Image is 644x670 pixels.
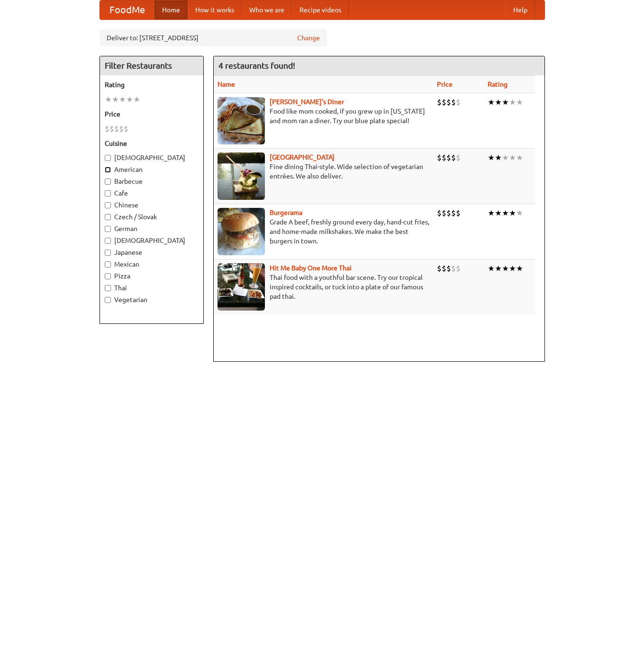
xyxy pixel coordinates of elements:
[109,124,114,134] li: $
[218,162,430,181] p: Fine dining Thai-style. Wide selection of vegetarian entrées. We also deliver.
[442,208,446,218] li: $
[297,33,320,43] a: Change
[488,152,495,163] li: ★
[502,97,509,107] li: ★
[516,152,523,163] li: ★
[105,190,111,197] input: Cafe
[218,208,265,255] img: burgerama.jpg
[270,153,335,161] a: [GEOGRAPHIC_DATA]
[437,208,442,218] li: $
[126,94,133,105] li: ★
[218,217,430,246] p: Grade A beef, freshly ground every day, hand-cut fries, and home-made milkshakes. We make the bes...
[502,208,509,218] li: ★
[218,61,295,70] ng-pluralize: 4 restaurants found!
[509,152,516,163] li: ★
[495,263,502,274] li: ★
[437,263,442,274] li: $
[509,263,516,274] li: ★
[105,202,111,208] input: Chinese
[105,212,199,222] label: Czech / Slovak
[218,80,235,88] a: Name
[456,152,461,163] li: $
[188,0,242,19] a: How it works
[105,236,199,245] label: [DEMOGRAPHIC_DATA]
[495,208,502,218] li: ★
[292,0,349,19] a: Recipe videos
[437,80,453,88] a: Price
[488,97,495,107] li: ★
[516,97,523,107] li: ★
[270,264,352,272] a: Hit Me Baby One More Thai
[105,238,111,244] input: [DEMOGRAPHIC_DATA]
[105,94,112,105] li: ★
[442,152,446,163] li: $
[105,165,199,174] label: American
[105,226,111,232] input: German
[488,80,508,88] a: Rating
[446,263,451,274] li: $
[105,155,111,161] input: [DEMOGRAPHIC_DATA]
[456,97,461,107] li: $
[516,263,523,274] li: ★
[119,124,124,134] li: $
[119,94,126,105] li: ★
[105,261,111,268] input: Mexican
[105,250,111,256] input: Japanese
[506,0,535,19] a: Help
[437,97,442,107] li: $
[502,152,509,163] li: ★
[502,263,509,274] li: ★
[451,208,456,218] li: $
[100,0,154,19] a: FoodMe
[105,297,111,303] input: Vegetarian
[488,208,495,218] li: ★
[105,295,199,304] label: Vegetarian
[218,263,265,311] img: babythai.jpg
[442,97,446,107] li: $
[105,271,199,281] label: Pizza
[446,97,451,107] li: $
[451,152,456,163] li: $
[154,0,188,19] a: Home
[516,208,523,218] li: ★
[509,208,516,218] li: ★
[105,273,111,279] input: Pizza
[509,97,516,107] li: ★
[105,80,199,89] h5: Rating
[105,285,111,291] input: Thai
[495,152,502,163] li: ★
[242,0,292,19] a: Who we are
[105,139,199,148] h5: Cuisine
[451,97,456,107] li: $
[100,56,203,75] h4: Filter Restaurants
[446,152,451,163] li: $
[270,209,302,216] a: Burgerama
[446,208,451,218] li: $
[442,263,446,274] li: $
[218,273,430,301] p: Thai food with a youthful bar scene. Try our tropical inspired cocktails, or tuck into a plate of...
[456,263,461,274] li: $
[105,214,111,220] input: Czech / Slovak
[437,152,442,163] li: $
[105,224,199,233] label: German
[495,97,502,107] li: ★
[105,248,199,257] label: Japanese
[105,188,199,198] label: Cafe
[100,29,327,46] div: Deliver to: [STREET_ADDRESS]
[456,208,461,218] li: $
[105,259,199,269] label: Mexican
[105,177,199,186] label: Barbecue
[105,124,109,134] li: $
[105,167,111,173] input: American
[112,94,119,105] li: ★
[218,107,430,125] p: Food like mom cooked, if you grew up in [US_STATE] and mom ran a diner. Try our blue plate special!
[270,98,344,106] a: [PERSON_NAME]'s Diner
[105,153,199,162] label: [DEMOGRAPHIC_DATA]
[488,263,495,274] li: ★
[133,94,140,105] li: ★
[451,263,456,274] li: $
